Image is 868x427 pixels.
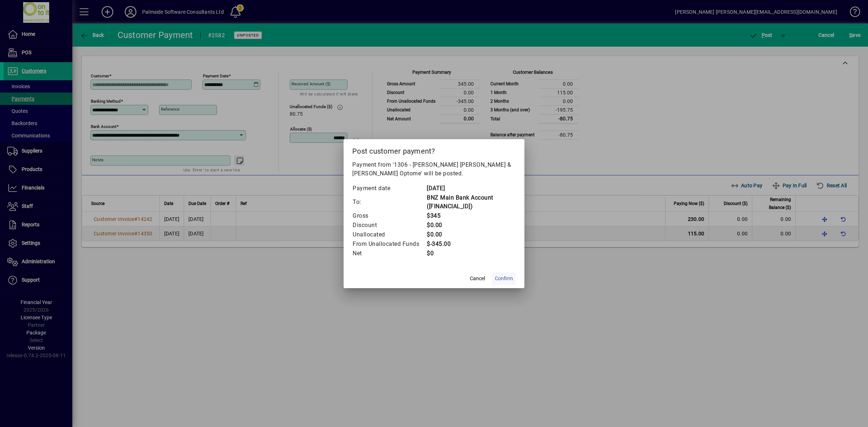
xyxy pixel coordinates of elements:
[470,275,485,282] span: Cancel
[352,193,426,211] td: To:
[352,211,426,221] td: Gross
[426,230,516,239] td: $0.00
[492,272,516,285] button: Confirm
[426,221,516,230] td: $0.00
[426,239,516,249] td: $-345.00
[426,193,516,211] td: BNZ Main Bank Account ([FINANCIAL_ID])
[426,249,516,258] td: $0
[352,230,426,239] td: Unallocated
[352,239,426,249] td: From Unallocated Funds
[495,275,513,282] span: Confirm
[352,221,426,230] td: Discount
[352,184,426,193] td: Payment date
[352,161,516,178] p: Payment from '1306 - [PERSON_NAME] [PERSON_NAME] & [PERSON_NAME] Optome' will be posted.
[426,211,516,221] td: $345
[344,139,524,160] h2: Post customer payment?
[352,249,426,258] td: Net
[426,184,516,193] td: [DATE]
[466,272,489,285] button: Cancel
